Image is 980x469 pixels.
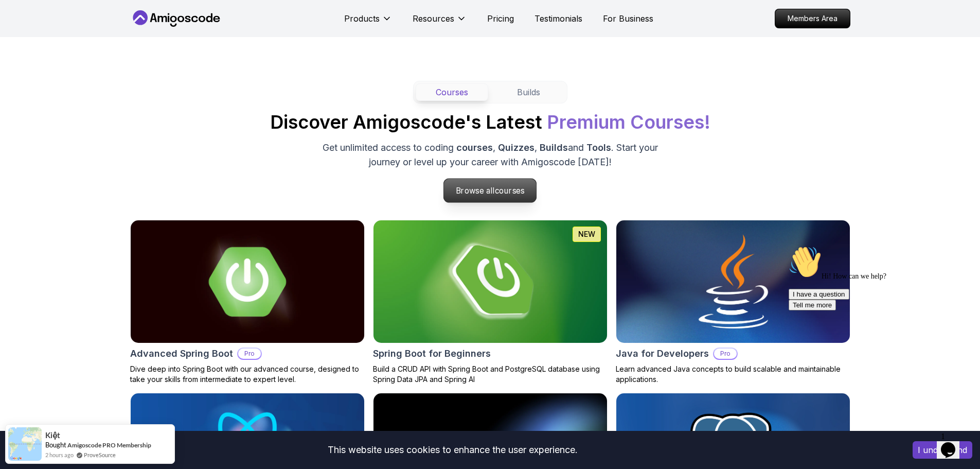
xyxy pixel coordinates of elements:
[238,349,261,359] p: Pro
[913,441,972,459] button: Accept cookies
[373,220,607,343] img: Spring Boot for Beginners card
[373,220,608,385] a: Spring Boot for Beginners cardNEWSpring Boot for BeginnersBuild a CRUD API with Spring Boot and P...
[413,12,467,33] button: Resources
[616,220,850,385] a: Java for Developers cardJava for DevelopersProLearn advanced Java concepts to build scalable and ...
[131,220,364,343] img: Advanced Spring Boot card
[444,179,537,202] p: Browse all
[84,450,116,459] a: ProveSource
[616,364,850,385] p: Learn advanced Java concepts to build scalable and maintainable applications.
[45,431,60,440] span: Kiệt
[547,111,710,133] span: Premium Courses!
[8,439,897,461] div: This website uses cookies to enhance the user experience.
[443,179,537,203] a: Browse allcourses
[578,229,595,239] p: NEW
[775,9,850,28] p: Members Area
[616,220,850,343] img: Java for Developers card
[45,441,66,449] span: Bought
[344,12,392,33] button: Products
[492,83,565,101] button: Builds
[373,346,491,361] h2: Spring Boot for Beginners
[317,141,663,169] p: Get unlimited access to coding , , and . Start your journey or level up your career with Amigosco...
[714,349,737,359] p: Pro
[4,47,65,58] button: I have a question
[130,364,365,385] p: Dive deep into Spring Boot with our advanced course, designed to take your skills from intermedia...
[775,9,850,28] a: Members Area
[270,112,710,132] h2: Discover Amigoscode's Latest
[67,441,151,449] a: Amigoscode PRO Membership
[540,142,568,153] span: Builds
[534,12,582,25] a: Testimonials
[4,4,37,37] img: :wave:
[495,186,525,196] span: courses
[586,142,611,153] span: Tools
[130,346,233,361] h2: Advanced Spring Boot
[4,58,51,69] button: Tell me more
[487,12,514,25] a: Pricing
[344,12,380,25] p: Products
[603,12,653,25] a: For Business
[616,346,709,361] h2: Java for Developers
[45,450,74,459] span: 2 hours ago
[130,220,365,385] a: Advanced Spring Boot cardAdvanced Spring BootProDive deep into Spring Boot with our advanced cour...
[373,364,608,385] p: Build a CRUD API with Spring Boot and PostgreSQL database using Spring Data JPA and Spring AI
[416,83,488,101] button: Courses
[413,12,454,25] p: Resources
[4,4,189,69] div: 👋Hi! How can we help?I have a questionTell me more
[498,142,534,153] span: Quizzes
[4,31,102,39] span: Hi! How can we help?
[937,428,970,459] iframe: chat widget
[8,427,42,461] img: provesource social proof notification image
[456,142,493,153] span: courses
[785,241,970,423] iframe: chat widget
